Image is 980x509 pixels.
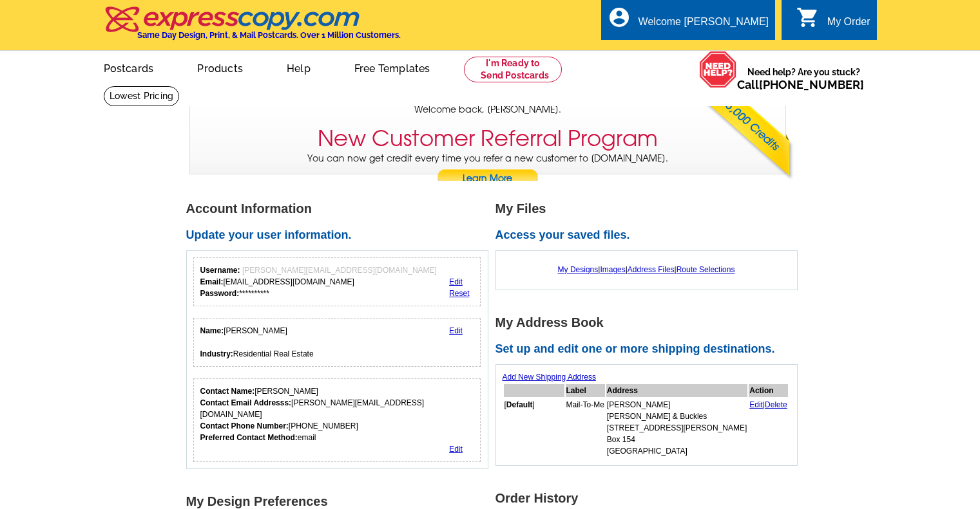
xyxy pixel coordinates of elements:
[558,265,599,274] a: My Designs
[186,495,495,508] h1: My Design Preferences
[266,52,331,82] a: Help
[608,6,631,29] i: account_circle
[83,52,175,82] a: Postcards
[449,289,469,298] a: Reset
[193,318,481,367] div: Your personal details.
[759,78,864,91] a: [PHONE_NUMBER]
[186,228,495,243] h2: Update your user information.
[200,349,233,358] strong: Industry:
[639,16,769,34] div: Welcome [PERSON_NAME]
[200,421,289,430] strong: Contact Phone Number:
[699,51,737,88] img: help
[200,387,255,396] strong: Contact Name:
[566,384,605,397] th: Label
[566,398,605,458] td: Mail-To-Me
[334,52,451,82] a: Free Templates
[449,326,463,335] a: Edit
[606,398,747,458] td: [PERSON_NAME] [PERSON_NAME] & Buckles [STREET_ADDRESS][PERSON_NAME] Box 154 [GEOGRAPHIC_DATA]
[200,277,224,286] strong: Email:
[749,398,788,458] td: |
[504,398,564,458] td: [ ]
[200,266,240,275] strong: Username:
[749,384,788,397] th: Action
[200,398,292,407] strong: Contact Email Addresss:
[606,384,747,397] th: Address
[414,103,561,116] span: Welcome back, [PERSON_NAME].
[495,316,805,329] h1: My Address Book
[600,265,625,274] a: Images
[242,266,437,275] span: [PERSON_NAME][EMAIL_ADDRESS][DOMAIN_NAME]
[449,277,463,286] a: Edit
[749,400,763,409] a: Edit
[200,325,314,360] div: [PERSON_NAME] Residential Real Estate
[495,492,805,505] h1: Order History
[449,445,463,454] a: Edit
[765,400,787,409] a: Delete
[318,125,658,152] h3: New Customer Referral Program
[437,169,539,189] a: Learn More
[796,14,870,30] a: shopping_cart My Order
[495,342,805,356] h2: Set up and edit one or more shipping destinations.
[200,433,298,442] strong: Preferred Contact Method:
[827,16,870,34] div: My Order
[495,228,805,243] h2: Access your saved files.
[177,52,264,82] a: Products
[506,400,533,409] b: Default
[200,385,474,443] div: [PERSON_NAME] [PERSON_NAME][EMAIL_ADDRESS][DOMAIN_NAME] [PHONE_NUMBER] email
[628,265,675,274] a: Address Files
[190,152,785,189] p: You can now get credit every time you refer a new customer to [DOMAIN_NAME].
[503,373,596,382] a: Add New Shipping Address
[200,326,224,335] strong: Name:
[737,66,870,91] span: Need help? Are you stuck?
[200,289,240,298] strong: Password:
[193,257,481,306] div: Your login information.
[677,265,735,274] a: Route Selections
[137,30,401,40] h4: Same Day Design, Print, & Mail Postcards. Over 1 Million Customers.
[503,257,791,282] div: | | |
[104,15,401,40] a: Same Day Design, Print, & Mail Postcards. Over 1 Million Customers.
[495,202,805,216] h1: My Files
[186,202,495,216] h1: Account Information
[796,6,820,29] i: shopping_cart
[193,378,481,462] div: Who should we contact regarding order issues?
[737,78,864,91] span: Call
